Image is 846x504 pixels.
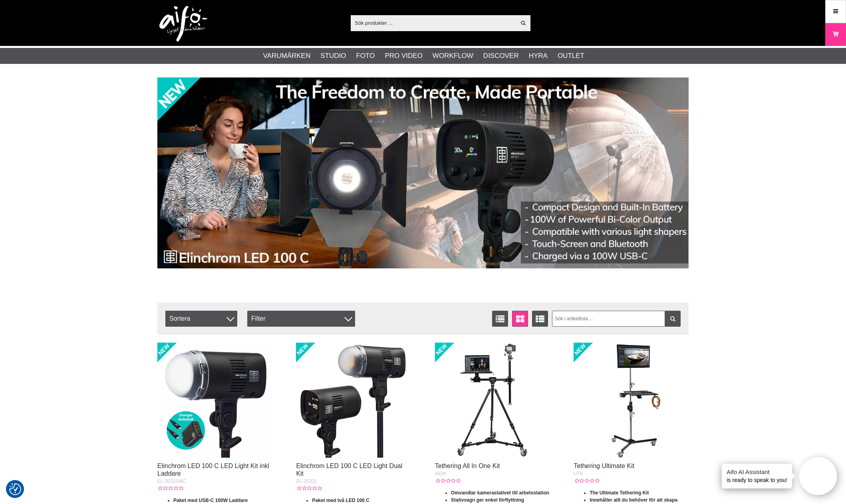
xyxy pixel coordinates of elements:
a: Workflow [433,51,473,61]
input: Sök i artikellista ... [552,311,681,327]
a: Outlet [558,51,584,61]
div: is ready to speak to you! [722,464,792,488]
a: Elinchrom LED 100 C LED Light Dual Kit [296,462,402,477]
img: Tethering Ultimate Kit [574,343,689,458]
strong: Paket med två LED 100 C [312,498,369,503]
h4: Aifo AI Assistant [727,468,787,476]
a: Tethering Ultimate Kit [574,462,634,469]
div: Filter [247,311,355,327]
a: Discover [483,51,519,61]
a: Hyra [529,51,548,61]
a: Studio [320,51,346,61]
img: Elinchrom LED 100 C LED Light Kit inkl Laddare [157,343,272,458]
input: Sök produkter ... [351,17,516,29]
a: Tethering All In One Kit [435,462,500,469]
a: Elinchrom LED 100 C LED Light Kit inkl Laddare [157,462,269,477]
img: Revisit consent button [9,483,21,495]
strong: Innehåller allt du behöver för att skapa [590,497,677,503]
img: Annons:002 banner-elin-led100c11390x.jpg [157,77,689,268]
span: Sortera [165,311,237,327]
a: Filtrera [665,311,681,327]
strong: Stativvagn ger enkel förflyttning [451,497,524,503]
strong: Paket med USB-C 100W Laddare [173,498,248,503]
img: Tethering All In One Kit [435,343,550,458]
span: EL-20201WC [157,478,186,484]
button: Samtyckesinställningar [9,482,21,496]
span: EL-20202 [296,478,317,484]
div: Kundbetyg: 0 [296,485,322,492]
a: Listvisning [492,311,508,327]
span: UTK [574,471,583,476]
div: Kundbetyg: 0 [157,485,183,492]
a: Utökad listvisning [532,311,548,327]
strong: The Ultimate Tethering Kit [590,490,649,496]
a: Varumärken [263,51,311,61]
div: Kundbetyg: 0 [435,477,461,484]
img: Elinchrom LED 100 C LED Light Dual Kit [296,343,411,458]
a: Foto [356,51,375,61]
span: AIOK [435,471,447,476]
div: Kundbetyg: 0 [574,477,599,484]
a: Fönstervisning [512,311,528,327]
a: Pro Video [385,51,422,61]
strong: Omvandlar kamerastativet till arbetsstation [451,490,549,496]
img: logo.png [159,6,207,42]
